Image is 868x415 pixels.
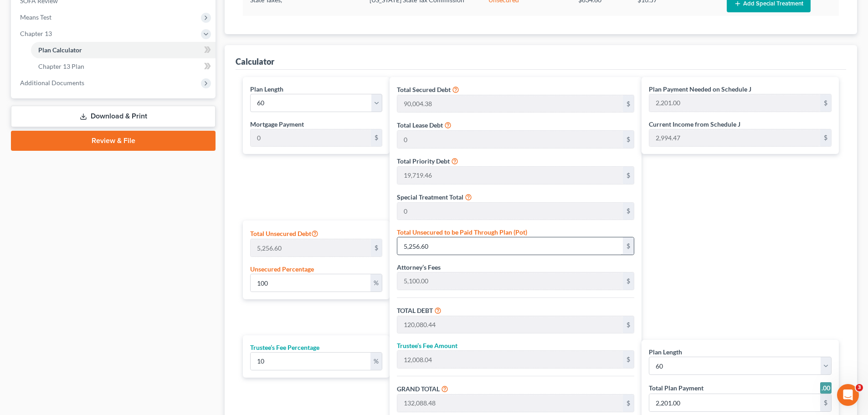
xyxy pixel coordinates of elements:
[371,239,382,256] div: $
[397,262,441,272] label: Attorney’s Fees
[20,79,84,87] span: Additional Documents
[623,395,634,412] div: $
[649,129,820,147] input: 0.00
[820,394,831,411] div: $
[251,353,370,370] input: 0.00
[31,42,216,58] a: Plan Calculator
[370,274,382,292] div: %
[250,119,304,129] label: Mortgage Payment
[20,30,52,37] span: Chapter 13
[250,84,283,94] label: Plan Length
[397,203,623,220] input: 0.00
[251,239,371,256] input: 0.00
[397,306,433,315] label: TOTAL DEBT
[856,384,863,391] span: 3
[397,156,450,166] label: Total Priority Debt
[236,56,274,67] div: Calculator
[20,13,51,21] span: Means Test
[251,129,371,147] input: 0.00
[649,119,740,129] label: Current Income from Schedule J
[250,343,319,352] label: Trustee’s Fee Percentage
[397,120,443,130] label: Total Lease Debt
[820,129,831,147] div: $
[397,351,623,368] input: 0.00
[31,58,216,75] a: Chapter 13 Plan
[623,203,634,220] div: $
[397,272,623,290] input: 0.00
[38,46,82,54] span: Plan Calculator
[649,94,820,112] input: 0.00
[649,347,682,357] label: Plan Length
[11,106,216,127] a: Download & Print
[623,131,634,148] div: $
[397,131,623,148] input: 0.00
[837,384,859,406] iframe: Intercom live chat
[397,167,623,184] input: 0.00
[820,382,832,394] a: Round to nearest dollar
[397,384,440,394] label: GRAND TOTAL
[397,341,457,350] label: Trustee’s Fee Amount
[250,228,318,239] label: Total Unsecured Debt
[623,95,634,113] div: $
[623,237,634,255] div: $
[251,274,370,292] input: 0.00
[397,227,527,237] label: Total Unsecured to be Paid Through Plan (Pot)
[397,316,623,333] input: 0.00
[649,84,751,94] label: Plan Payment Needed on Schedule J
[649,383,704,393] label: Total Plan Payment
[623,272,634,290] div: $
[649,394,820,411] input: 0.00
[397,192,463,202] label: Special Treatment Total
[250,264,314,274] label: Unsecured Percentage
[623,316,634,333] div: $
[397,237,623,255] input: 0.00
[397,95,623,113] input: 0.00
[11,131,216,151] a: Review & File
[397,395,623,412] input: 0.00
[623,351,634,368] div: $
[370,353,382,370] div: %
[623,167,634,184] div: $
[820,94,831,112] div: $
[371,129,382,147] div: $
[38,62,84,70] span: Chapter 13 Plan
[397,85,451,94] label: Total Secured Debt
